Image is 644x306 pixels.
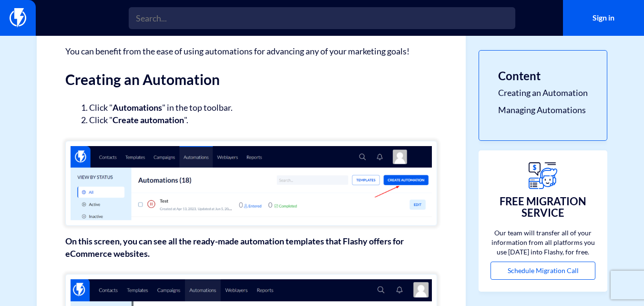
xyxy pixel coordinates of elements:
[498,87,588,99] a: Creating an Automation
[65,45,437,58] p: You can benefit from the ease of using automations for advancing any of your marketing goals!
[491,196,595,219] h3: FREE MIGRATION SERVICE
[112,115,184,125] strong: Create automation
[498,104,588,116] a: Managing Automations
[112,102,162,113] strong: Automations
[89,102,413,114] li: Click " " in the top toolbar.
[89,114,413,127] li: Click " ".
[491,228,595,257] p: Our team will transfer all of your information from all platforms you use [DATE] into Flashy, for...
[498,70,588,82] h3: Content
[129,7,515,29] input: Search...
[65,236,404,259] strong: On this screen, you can see all the ready-made automation templates that Flashy offers for eComme...
[491,262,595,280] a: Schedule Migration Call
[65,72,437,87] h2: Creating an Automation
